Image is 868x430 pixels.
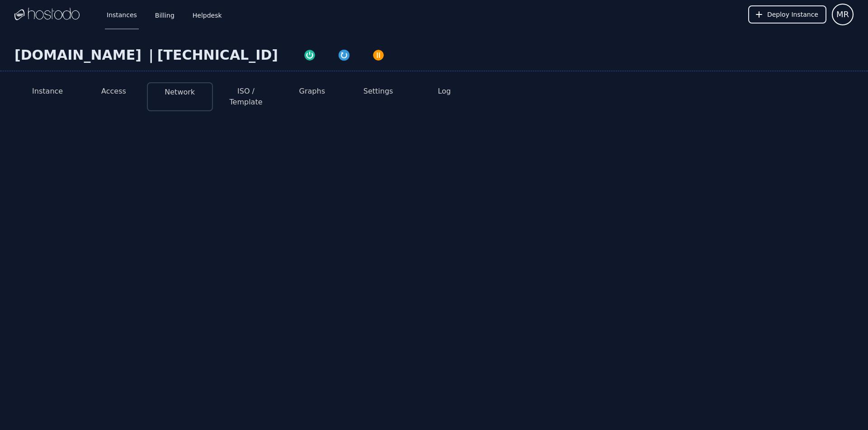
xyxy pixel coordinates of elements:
[165,87,195,98] button: Network
[292,47,327,61] button: Power On
[338,49,350,61] img: Restart
[14,47,145,63] div: [DOMAIN_NAME]
[303,49,316,61] img: Power On
[748,5,826,24] button: Deploy Instance
[14,8,80,21] img: Logo
[832,4,854,25] button: User menu
[157,47,278,63] div: [TECHNICAL_ID]
[767,10,818,19] span: Deploy Instance
[327,47,361,61] button: Restart
[32,86,63,97] button: Instance
[299,86,325,97] button: Graphs
[145,47,157,63] div: |
[101,86,126,97] button: Access
[220,86,272,108] button: ISO / Template
[836,8,849,21] span: MR
[363,86,393,97] button: Settings
[438,86,451,97] button: Log
[361,47,396,61] button: Power Off
[372,49,385,61] img: Power Off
